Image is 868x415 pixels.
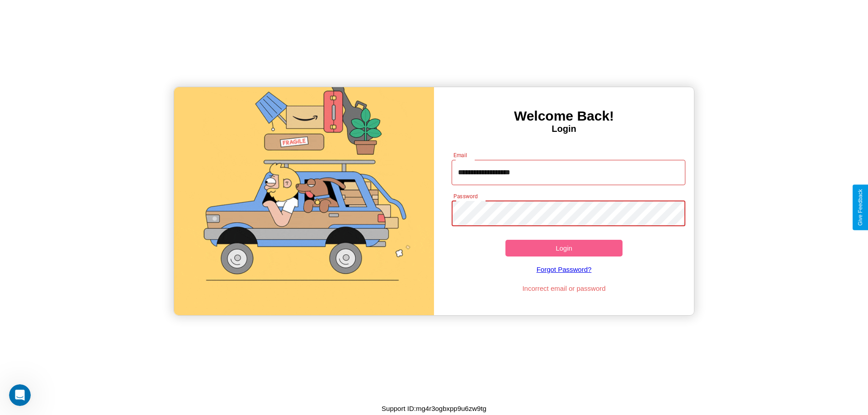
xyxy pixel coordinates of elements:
h4: Login [434,124,694,134]
h3: Welcome Back! [434,108,694,124]
div: Give Feedback [857,189,863,226]
img: gif [174,87,434,315]
button: Login [505,240,623,256]
iframe: Intercom live chat [9,384,31,406]
label: Password [453,192,477,200]
a: Forgot Password? [447,256,681,282]
p: Incorrect email or password [447,282,681,294]
p: Support ID: mg4r3ogbxpp9u6zw9tg [382,402,486,415]
label: Email [453,151,467,159]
